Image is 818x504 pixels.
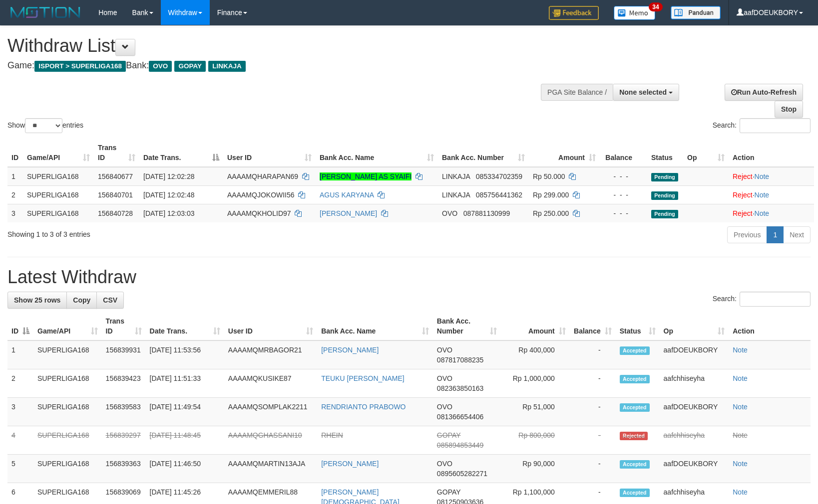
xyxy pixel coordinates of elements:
th: Trans ID: activate to sort column ascending [94,139,139,167]
td: - [570,455,616,483]
td: 156839583 [102,398,146,426]
a: RHEIN [321,431,343,439]
label: Search: [713,118,811,133]
td: 1 [7,167,23,186]
td: · [729,167,814,186]
a: TEUKU [PERSON_NAME] [321,374,404,382]
a: Previous [727,226,767,243]
input: Search: [740,292,811,307]
a: Note [755,209,770,217]
td: 156839931 [102,340,146,369]
td: 4 [7,426,33,455]
span: GOPAY [437,431,460,439]
span: Pending [651,191,678,200]
span: OVO [437,346,452,354]
a: Reject [733,172,753,180]
th: ID [7,139,23,167]
th: Amount: activate to sort column ascending [529,139,600,167]
button: None selected [613,84,679,101]
span: Copy 085756441362 to clipboard [476,191,522,199]
span: CSV [103,296,117,304]
span: Accepted [620,460,650,469]
th: User ID: activate to sort column ascending [223,139,316,167]
th: Game/API: activate to sort column ascending [23,139,94,167]
td: · [729,204,814,222]
select: Showentries [25,118,62,133]
span: 156840728 [98,209,133,217]
span: Copy 085334702359 to clipboard [476,172,522,180]
td: [DATE] 11:46:50 [146,455,224,483]
span: Copy 087881130999 to clipboard [463,209,510,217]
td: SUPERLIGA168 [23,204,94,222]
td: SUPERLIGA168 [33,426,102,455]
td: SUPERLIGA168 [23,167,94,186]
span: OVO [442,209,457,217]
td: 156839363 [102,455,146,483]
span: Rp 50.000 [533,172,565,180]
span: AAAAMQJOKOWII56 [227,191,295,199]
td: [DATE] 11:53:56 [146,340,224,369]
img: MOTION_logo.png [7,5,83,20]
td: AAAAMQGHASSANI10 [224,426,317,455]
td: - [570,426,616,455]
h1: Withdraw List [7,36,535,56]
td: AAAAMQMARTIN13AJA [224,455,317,483]
th: Date Trans.: activate to sort column ascending [146,312,224,340]
span: OVO [437,460,452,468]
th: Bank Acc. Name: activate to sort column ascending [317,312,433,340]
td: Rp 400,000 [501,340,569,369]
td: aafchhiseyha [660,426,729,455]
td: 3 [7,204,23,222]
span: Rejected [620,432,648,440]
span: Copy 087817088235 to clipboard [437,356,483,364]
span: 156840701 [98,191,133,199]
img: Button%20Memo.svg [614,6,656,20]
a: 1 [767,226,784,243]
th: Op: activate to sort column ascending [683,139,729,167]
input: Search: [740,118,811,133]
span: 156840677 [98,172,133,180]
td: 3 [7,398,33,426]
div: - - - [604,190,643,200]
span: LINKAJA [442,191,470,199]
td: aafDOEUKBORY [660,340,729,369]
td: SUPERLIGA168 [23,185,94,204]
span: 34 [649,2,662,11]
td: [DATE] 11:51:33 [146,369,224,398]
a: Note [733,460,748,468]
span: OVO [149,61,172,72]
td: Rp 1,000,000 [501,369,569,398]
td: aafDOEUKBORY [660,398,729,426]
td: - [570,369,616,398]
td: aafchhiseyha [660,369,729,398]
a: Reject [733,209,753,217]
a: Show 25 rows [7,292,67,309]
span: None selected [619,88,667,96]
span: Show 25 rows [14,296,60,304]
td: AAAAMQSOMPLAK2211 [224,398,317,426]
div: - - - [604,171,643,181]
span: OVO [437,374,452,382]
img: Feedback.jpg [549,6,599,20]
a: RENDRIANTO PRABOWO [321,403,406,411]
span: LINKAJA [442,172,470,180]
span: GOPAY [437,488,460,496]
td: SUPERLIGA168 [33,455,102,483]
span: Accepted [620,375,650,383]
td: - [570,398,616,426]
span: Copy 085894853449 to clipboard [437,441,483,449]
td: 2 [7,185,23,204]
a: [PERSON_NAME] [321,346,379,354]
label: Show entries [7,118,83,133]
td: · [729,185,814,204]
th: Date Trans.: activate to sort column descending [139,139,223,167]
td: 156839423 [102,369,146,398]
span: Copy 0895605282271 to clipboard [437,470,487,478]
a: Note [733,488,748,496]
div: Showing 1 to 3 of 3 entries [7,225,334,239]
th: User ID: activate to sort column ascending [224,312,317,340]
th: Bank Acc. Number: activate to sort column ascending [438,139,529,167]
th: Game/API: activate to sort column ascending [33,312,102,340]
th: Status: activate to sort column ascending [616,312,660,340]
img: panduan.png [671,6,721,19]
